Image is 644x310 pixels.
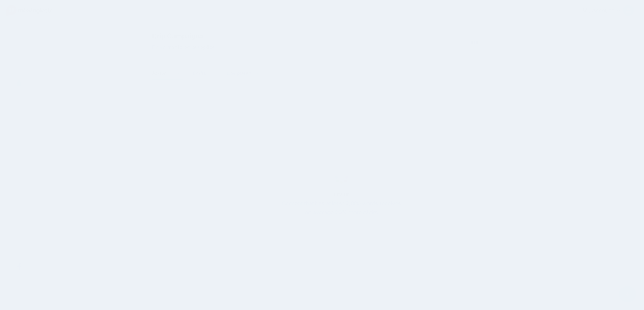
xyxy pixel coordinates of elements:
span: 103 [168,70,182,76]
span: Drip Campaigns [152,33,214,39]
h5: PRO TIP [278,192,405,197]
span: 1 [208,70,216,76]
a: My Account [576,3,634,19]
p: Content that has at least 2,000 words receives on average 20% more clicks [278,199,405,217]
img: settings-grey.png [522,72,527,78]
a: Drafts1 [193,69,217,77]
span: 42 [253,70,265,76]
img: menu.png [16,37,22,43]
a: Completed42 [227,69,266,77]
img: search-grey-6.png [522,40,527,45]
img: Missinglettr [6,5,52,17]
a: Active103 [152,69,183,77]
span: Drive traffic on autopilot [152,43,214,52]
